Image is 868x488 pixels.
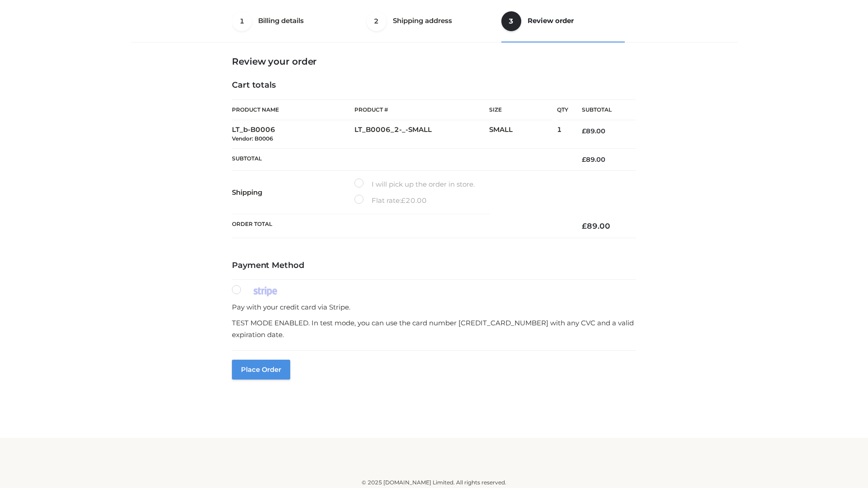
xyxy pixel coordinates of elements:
th: Product # [354,99,489,120]
span: £ [582,221,587,230]
p: TEST MODE ENABLED. In test mode, you can use the card number [CREDIT_CARD_NUMBER] with any CVC an... [232,317,636,340]
button: Place order [232,360,290,380]
span: £ [582,127,586,135]
h3: Review your order [232,56,636,67]
th: Qty [557,99,568,120]
h4: Payment Method [232,261,636,271]
th: Subtotal [568,100,636,120]
bdi: 89.00 [582,221,610,230]
bdi: 20.00 [401,196,427,205]
span: £ [401,196,406,205]
td: 1 [557,120,568,149]
span: £ [582,155,586,164]
th: Subtotal [232,148,568,170]
h4: Cart totals [232,80,636,90]
td: LT_B0006_2-_-SMALL [354,120,489,149]
p: Pay with your credit card via Stripe. [232,301,636,313]
label: I will pick up the order in store. [354,178,475,190]
td: LT_b-B0006 [232,120,354,149]
bdi: 89.00 [582,127,605,135]
small: Vendor: B0006 [232,135,273,142]
div: © 2025 [DOMAIN_NAME] Limited. All rights reserved. [134,478,734,487]
th: Order Total [232,214,568,238]
label: Flat rate: [354,195,427,206]
bdi: 89.00 [582,155,605,164]
th: Product Name [232,99,354,120]
td: SMALL [489,120,557,149]
th: Shipping [232,171,354,214]
th: Size [489,100,552,120]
